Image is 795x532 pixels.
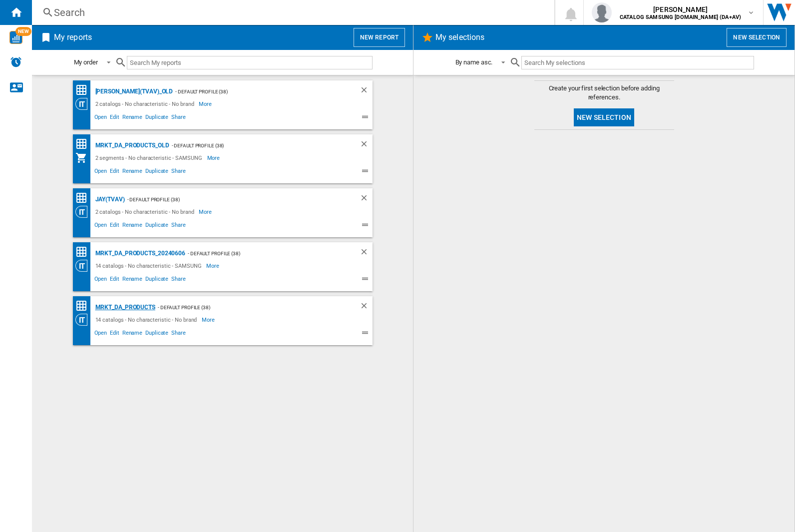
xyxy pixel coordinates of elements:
[75,98,93,110] div: Category View
[127,56,373,69] input: Search My reports
[433,28,486,47] h2: My selections
[360,301,373,314] div: Delete
[108,220,121,232] span: Edit
[727,28,787,47] button: New selection
[144,220,170,232] span: Duplicate
[206,260,221,272] span: More
[93,152,207,164] div: 2 segments - No characteristic - SAMSUNG
[52,28,94,47] h2: My reports
[121,220,144,232] span: Rename
[75,84,93,96] div: Price Matrix
[93,220,109,232] span: Open
[75,192,93,204] div: Price Matrix
[144,166,170,178] span: Duplicate
[360,193,373,206] div: Delete
[75,260,93,272] div: Category View
[74,58,98,66] div: My order
[121,274,144,286] span: Rename
[93,260,207,272] div: 14 catalogs - No characteristic - SAMSUNG
[592,2,612,22] img: profile.jpg
[207,152,222,164] span: More
[534,84,674,102] span: Create your first selection before adding references.
[170,328,187,340] span: Share
[75,138,93,150] div: Price Matrix
[93,247,186,260] div: MRKT_DA_PRODUCTS_20240606
[93,112,109,124] span: Open
[574,108,634,126] button: New selection
[173,85,339,98] div: - Default profile (38)
[75,152,93,164] div: My Assortment
[93,301,155,314] div: MRKT_DA_PRODUCTS
[170,220,187,232] span: Share
[354,28,405,47] button: New report
[93,328,109,340] span: Open
[170,112,187,124] span: Share
[185,247,339,260] div: - Default profile (38)
[144,274,170,286] span: Duplicate
[360,85,373,98] div: Delete
[521,56,754,69] input: Search My selections
[93,206,199,218] div: 2 catalogs - No characteristic - No brand
[202,314,216,326] span: More
[170,166,187,178] span: Share
[93,166,109,178] span: Open
[108,274,121,286] span: Edit
[455,58,493,66] div: By name asc.
[125,193,340,206] div: - Default profile (38)
[9,31,22,44] img: wise-card.svg
[620,14,741,20] b: CATALOG SAMSUNG [DOMAIN_NAME] (DA+AV)
[93,98,199,110] div: 2 catalogs - No characteristic - No brand
[144,328,170,340] span: Duplicate
[15,27,31,36] span: NEW
[75,314,93,326] div: Category View
[93,274,109,286] span: Open
[93,314,202,326] div: 14 catalogs - No characteristic - No brand
[108,328,121,340] span: Edit
[108,112,121,124] span: Edit
[75,246,93,258] div: Price Matrix
[10,56,22,68] img: alerts-logo.svg
[75,300,93,312] div: Price Matrix
[108,166,121,178] span: Edit
[620,4,741,14] span: [PERSON_NAME]
[155,301,340,314] div: - Default profile (38)
[121,112,144,124] span: Rename
[93,85,173,98] div: [PERSON_NAME](TVAV)_old
[121,328,144,340] span: Rename
[54,5,528,19] div: Search
[121,166,144,178] span: Rename
[93,139,169,152] div: MRKT_DA_PRODUCTS_OLD
[170,274,187,286] span: Share
[169,139,340,152] div: - Default profile (38)
[199,98,213,110] span: More
[199,206,213,218] span: More
[360,139,373,152] div: Delete
[144,112,170,124] span: Duplicate
[75,206,93,218] div: Category View
[93,193,125,206] div: JAY(TVAV)
[360,247,373,260] div: Delete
